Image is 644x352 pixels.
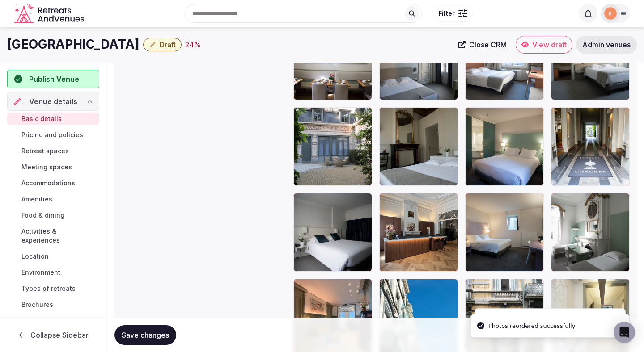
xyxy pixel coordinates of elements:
button: Save changes [114,325,176,345]
span: Location [21,252,49,261]
a: Retreat spaces [7,145,99,157]
div: lobby_2_P.jpg [379,193,458,272]
button: Publish Venue [7,70,99,88]
div: Open Intercom Messenger [614,322,635,343]
span: Types of retreats [21,284,76,293]
span: Collapse Sidebar [30,331,89,339]
span: Activities & experiences [21,227,96,245]
button: Draft [143,38,182,51]
span: Basic details [21,114,62,123]
div: Double_room_9_P.jpg [465,107,544,186]
a: Environment [7,266,99,279]
button: Filter [432,5,473,22]
div: Double_room_7_P.jpg [293,193,372,272]
div: Photos reordered successfully [488,322,575,331]
h1: [GEOGRAPHIC_DATA] [7,36,140,53]
a: Amenities [7,193,99,205]
a: Pricing and policies [7,129,99,141]
div: 24 % [185,39,201,50]
a: Location [7,250,99,263]
span: Environment [21,268,60,277]
span: Pricing and policies [21,130,83,139]
span: Close CRM [469,40,507,49]
button: 24% [185,39,201,50]
span: Venue details [29,96,77,107]
svg: Retreats and Venues company logo [14,4,86,24]
a: Accommodations [7,177,99,189]
span: Retreat spaces [21,147,69,155]
span: Brochures [21,300,53,309]
a: Admin venues [576,36,637,54]
div: Terrace_P.jpg [293,107,372,186]
a: Basic details [7,113,99,125]
span: Draft [160,40,176,49]
span: Publish Venue [29,74,79,84]
a: Meeting spaces [7,161,99,173]
button: Collapse Sidebar [7,325,99,345]
a: View draft [516,36,572,54]
span: Admin venues [582,40,631,49]
span: Save changes [122,331,169,339]
span: Accommodations [21,179,75,188]
a: Close CRM [453,36,512,54]
div: Twin_room3_12-10-2018_P.jpg [551,193,630,272]
span: Meeting spaces [21,163,72,172]
a: Brochures [7,298,99,311]
a: Ownership [7,316,99,335]
div: Exterior_View4_12-10-2018_P.jpg [551,107,630,186]
img: katsabado [604,7,617,20]
span: View draft [532,40,567,49]
a: Food & dining [7,209,99,222]
div: Double_room_8_P.jpg [465,193,544,272]
a: Types of retreats [7,282,99,295]
span: Food & dining [21,211,64,220]
div: Double_room_4_P.jpg [379,107,458,186]
span: Filter [438,9,455,18]
span: Amenities [21,195,52,204]
a: Activities & experiences [7,225,99,247]
a: Visit the homepage [14,4,86,24]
